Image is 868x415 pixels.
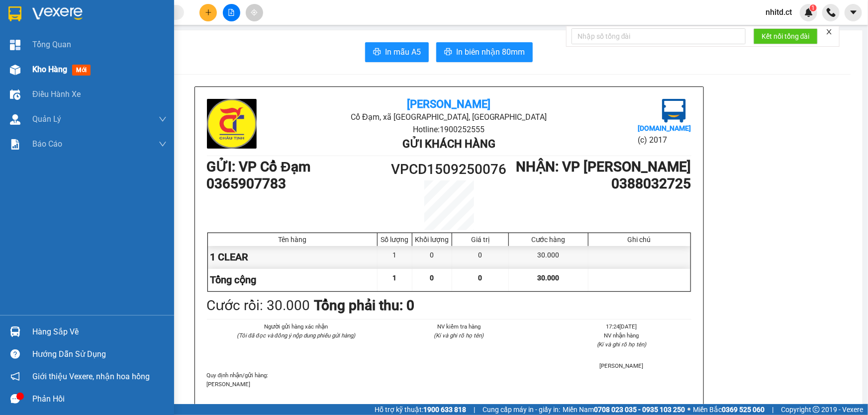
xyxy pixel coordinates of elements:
[393,274,397,282] span: 1
[32,370,150,383] span: Giới thiệu Vexere, nhận hoa hồng
[237,332,355,339] i: (Tôi đã đọc và đồng ý nộp dung phiếu gửi hàng)
[10,139,20,150] img: solution-icon
[810,4,817,11] sup: 1
[479,274,482,282] span: 0
[207,380,691,389] p: [PERSON_NAME]
[10,89,20,100] img: warehouse-icon
[10,65,20,75] img: warehouse-icon
[455,236,506,244] div: Giá trị
[10,40,20,50] img: dashboard-icon
[407,98,490,110] b: [PERSON_NAME]
[8,6,21,21] img: logo-vxr
[208,246,378,268] div: 1 CLEAR
[246,4,263,21] button: aim
[827,8,836,17] img: phone-icon
[687,408,690,412] span: ⚪️
[12,12,62,62] img: logo.jpg
[373,48,381,57] span: printer
[32,113,61,125] span: Quản Lý
[365,42,429,62] button: printerIn mẫu A5
[207,175,388,192] h1: 0365907783
[415,236,449,244] div: Khối lượng
[228,9,235,16] span: file-add
[389,322,528,331] li: NV kiểm tra hàng
[434,332,483,339] i: (Kí và ghi rõ họ tên)
[251,9,258,16] span: aim
[456,46,525,58] span: In biên nhận 80mm
[594,406,685,414] strong: 0708 023 035 - 0935 103 250
[591,236,688,244] div: Ghi chú
[482,404,560,415] span: Cung cấp máy in - giấy in:
[444,48,452,57] span: printer
[693,404,765,415] span: Miền Bắc
[32,88,81,100] span: Điều hành xe
[207,371,691,389] div: Quy định nhận/gửi hàng :
[159,140,167,148] span: down
[378,246,412,268] div: 1
[93,37,416,49] li: Hotline: 1900252555
[597,341,647,348] i: (Kí và ghi rõ họ tên)
[12,72,116,88] b: GỬI : VP Cổ Đạm
[375,404,466,415] span: Hỗ trợ kỹ thuật:
[722,406,765,414] strong: 0369 525 060
[32,65,67,74] span: Kho hàng
[288,123,610,136] li: Hotline: 1900252555
[758,6,800,18] span: nhitd.ct
[430,274,434,282] span: 0
[385,46,421,58] span: In mẫu A5
[32,392,167,407] div: Phản hồi
[552,361,691,370] li: [PERSON_NAME]
[537,274,559,282] span: 30.000
[227,322,366,331] li: Người gửi hàng xác nhận
[436,42,533,62] button: printerIn biên nhận 80mm
[207,99,257,149] img: logo.jpg
[207,295,310,317] div: Cước rồi : 30.000
[754,28,818,44] button: Kết nối tổng đài
[845,4,862,21] button: caret-down
[511,236,585,244] div: Cước hàng
[813,406,820,413] span: copyright
[552,331,691,340] li: NV nhận hàng
[811,4,815,11] span: 1
[32,38,71,51] span: Tổng Quan
[380,236,409,244] div: Số lượng
[402,138,495,150] b: Gửi khách hàng
[210,274,257,286] span: Tổng cộng
[32,347,167,362] div: Hướng dẫn sử dụng
[762,31,810,42] span: Kết nối tổng đài
[72,65,91,76] span: mới
[509,246,588,268] div: 30.000
[10,114,20,125] img: warehouse-icon
[32,138,62,150] span: Báo cáo
[288,111,610,123] li: Cổ Đạm, xã [GEOGRAPHIC_DATA], [GEOGRAPHIC_DATA]
[207,159,310,175] b: GỬI : VP Cổ Đạm
[93,24,416,37] li: Cổ Đạm, xã [GEOGRAPHIC_DATA], [GEOGRAPHIC_DATA]
[563,404,685,415] span: Miền Nam
[205,9,212,16] span: plus
[199,4,217,21] button: plus
[474,404,475,415] span: |
[826,28,833,35] span: close
[159,115,167,123] span: down
[10,327,20,337] img: warehouse-icon
[423,406,466,414] strong: 1900 633 818
[804,8,813,17] img: icon-new-feature
[662,99,686,123] img: logo.jpg
[849,8,858,17] span: caret-down
[452,246,509,268] div: 0
[210,236,375,244] div: Tên hàng
[10,394,20,404] span: message
[412,246,452,268] div: 0
[638,124,691,132] b: [DOMAIN_NAME]
[10,372,20,381] span: notification
[572,28,746,44] input: Nhập số tổng đài
[509,175,691,192] h1: 0388032725
[516,159,691,175] b: NHẬN : VP [PERSON_NAME]
[772,404,773,415] span: |
[388,159,510,180] h1: VPCD1509250076
[223,4,240,21] button: file-add
[10,349,20,359] span: question-circle
[552,322,691,331] li: 17:24[DATE]
[314,297,415,314] b: Tổng phải thu: 0
[638,134,691,146] li: (c) 2017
